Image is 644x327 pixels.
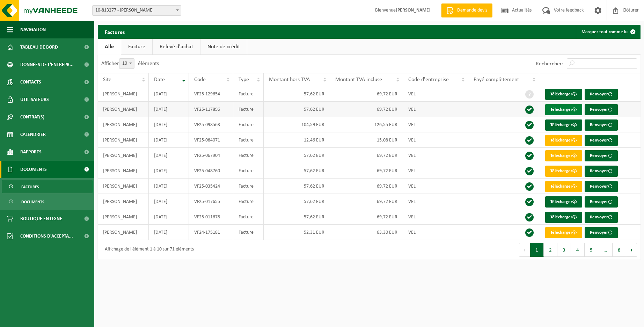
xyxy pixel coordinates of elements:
td: 57,62 EUR [264,179,330,194]
span: Code [194,77,206,82]
button: Renvoyer [585,227,618,238]
span: Montant TVA incluse [335,77,382,82]
td: [DATE] [149,117,189,132]
td: Facture [233,132,264,148]
td: VF25-117896 [189,102,233,117]
td: Facture [233,225,264,240]
td: 104,59 EUR [264,117,330,132]
td: 15,08 EUR [330,132,403,148]
td: 12,46 EUR [264,132,330,148]
span: … [598,243,613,257]
a: Relevé d'achat [153,39,200,55]
a: Télécharger [545,119,582,131]
span: Payé complètement [474,77,519,82]
span: Conditions d'accepta... [20,227,73,245]
td: [PERSON_NAME] [98,117,149,132]
td: Facture [233,194,264,209]
h2: Factures [98,25,132,38]
button: 1 [530,243,544,257]
td: [DATE] [149,163,189,179]
td: 69,72 EUR [330,194,403,209]
span: Boutique en ligne [20,210,62,227]
button: 8 [613,243,626,257]
td: VF25-098563 [189,117,233,132]
td: VF25-017655 [189,194,233,209]
td: VEL [403,148,468,163]
button: Renvoyer [585,104,618,115]
button: 2 [544,243,557,257]
td: [DATE] [149,148,189,163]
span: 10 [119,58,134,69]
td: 69,72 EUR [330,179,403,194]
strong: [PERSON_NAME] [396,8,431,13]
td: VEL [403,132,468,148]
td: [PERSON_NAME] [98,86,149,102]
a: Télécharger [545,196,582,208]
td: VF25-129654 [189,86,233,102]
td: Facture [233,86,264,102]
td: [PERSON_NAME] [98,194,149,209]
span: Contrat(s) [20,108,44,126]
td: Facture [233,163,264,179]
span: Demande devis [455,7,489,14]
a: Facture [121,39,152,55]
a: Télécharger [545,89,582,100]
td: VF24-175181 [189,225,233,240]
td: [DATE] [149,86,189,102]
a: Télécharger [545,135,582,146]
td: VEL [403,209,468,225]
td: VEL [403,163,468,179]
td: VEL [403,117,468,132]
td: 57,62 EUR [264,209,330,225]
td: 57,62 EUR [264,148,330,163]
td: VEL [403,102,468,117]
td: VF25-067904 [189,148,233,163]
td: [DATE] [149,102,189,117]
button: Renvoyer [585,119,618,131]
td: [PERSON_NAME] [98,132,149,148]
td: [DATE] [149,132,189,148]
td: [PERSON_NAME] [98,163,149,179]
td: VF25-084071 [189,132,233,148]
td: 69,72 EUR [330,86,403,102]
td: [PERSON_NAME] [98,225,149,240]
button: 4 [571,243,585,257]
td: VF25-048760 [189,163,233,179]
span: Factures [21,180,39,194]
td: 57,62 EUR [264,194,330,209]
button: 3 [557,243,571,257]
a: Télécharger [545,166,582,177]
span: Documents [20,161,47,178]
button: Renvoyer [585,181,618,192]
label: Rechercher: [536,61,563,67]
a: Télécharger [545,104,582,115]
span: Code d'entreprise [408,77,449,82]
td: 69,72 EUR [330,209,403,225]
span: Tableau de bord [20,38,58,56]
td: 69,72 EUR [330,148,403,163]
span: Date [154,77,165,82]
a: Factures [2,180,93,193]
button: Renvoyer [585,89,618,100]
td: VEL [403,194,468,209]
span: Type [239,77,249,82]
a: Télécharger [545,181,582,192]
td: 57,62 EUR [264,163,330,179]
button: Renvoyer [585,150,618,161]
td: 69,72 EUR [330,163,403,179]
td: [PERSON_NAME] [98,179,149,194]
a: Alle [98,39,121,55]
button: Renvoyer [585,135,618,146]
td: VF25-011678 [189,209,233,225]
button: Renvoyer [585,166,618,177]
td: 63,30 EUR [330,225,403,240]
label: Afficher éléments [101,61,159,66]
td: Facture [233,102,264,117]
td: [PERSON_NAME] [98,148,149,163]
span: 10-813277 - LAROY JACQUES - WANZE [92,5,181,16]
a: Télécharger [545,212,582,223]
td: 126,55 EUR [330,117,403,132]
a: Demande devis [441,3,492,17]
span: Site [103,77,111,82]
span: Rapports [20,143,42,161]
